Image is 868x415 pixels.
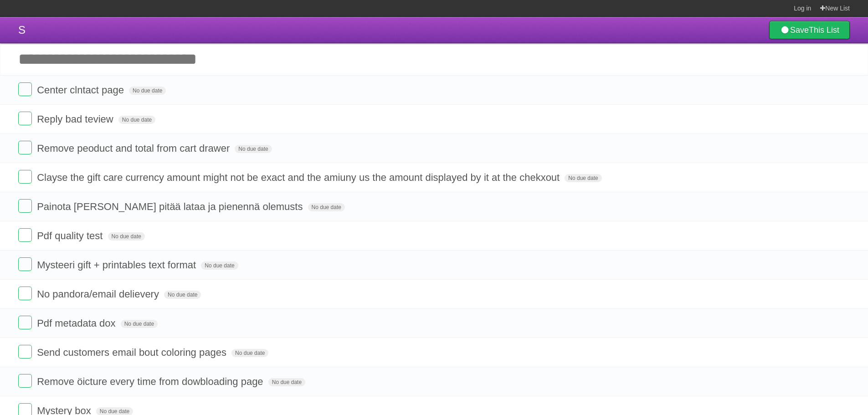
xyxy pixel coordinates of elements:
span: Painota [PERSON_NAME] pitää lataa ja pienennä olemusts [37,201,305,212]
label: Done [18,112,32,125]
label: Done [18,141,32,154]
span: No due date [121,320,158,328]
span: Remove peoduct and total from cart drawer [37,143,232,154]
a: SaveThis List [769,21,850,39]
span: Send customers email bout coloring pages [37,347,229,358]
label: Done [18,287,32,300]
label: Done [18,228,32,242]
label: Done [18,82,32,96]
span: Center clntact page [37,84,126,96]
span: Remove öicture every time from dowbloading page [37,376,265,387]
span: Reply bad teview [37,113,116,125]
span: Pdf metadata dox [37,318,118,329]
label: Done [18,257,32,271]
span: No due date [164,291,201,299]
span: Clayse the gift care currency amount might not be exact and the amiuny us the amount displayed by... [37,172,562,183]
span: No pandora/email delievery [37,288,161,300]
label: Done [18,316,32,329]
span: No due date [231,349,268,357]
span: Pdf quality test [37,230,105,241]
label: Done [18,170,32,184]
span: No due date [308,203,345,211]
span: No due date [108,232,145,241]
span: No due date [118,116,155,124]
label: Done [18,345,32,359]
label: Done [18,374,32,388]
b: This List [809,26,839,35]
label: Done [18,199,32,213]
span: No due date [565,174,601,182]
span: S [18,24,26,36]
span: No due date [268,378,305,386]
span: No due date [235,145,272,153]
span: No due date [129,87,166,95]
span: Mysteeri gift + printables text format [37,259,198,271]
span: No due date [201,261,238,270]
